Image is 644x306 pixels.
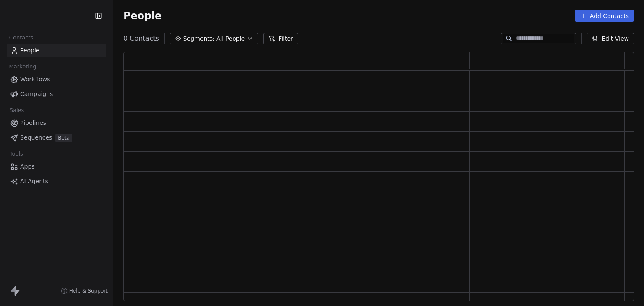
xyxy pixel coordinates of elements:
span: People [123,10,161,22]
span: Contacts [5,31,37,44]
span: AI Agents [20,177,48,186]
a: AI Agents [7,174,106,188]
span: All People [216,34,245,43]
button: Edit View [587,33,634,44]
span: Sequences [20,133,52,142]
a: SequencesBeta [7,131,106,145]
button: Add Contacts [575,10,634,22]
span: Pipelines [20,119,46,127]
a: People [7,44,106,57]
span: Segments: [183,34,215,43]
span: People [20,46,40,55]
span: Workflows [20,75,50,84]
a: Campaigns [7,87,106,101]
a: Apps [7,160,106,174]
a: Help & Support [61,288,108,294]
span: Beta [55,134,72,142]
span: Tools [6,148,26,160]
a: Workflows [7,73,106,86]
span: Help & Support [69,288,108,294]
span: Apps [20,162,35,171]
span: 0 Contacts [123,34,159,44]
span: Marketing [5,60,40,73]
a: Pipelines [7,116,106,130]
span: Sales [6,104,28,117]
span: Campaigns [20,90,53,99]
button: Filter [263,33,298,44]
